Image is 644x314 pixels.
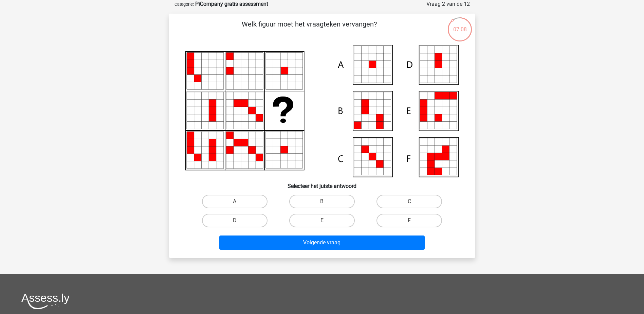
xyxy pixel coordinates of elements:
[202,214,268,227] label: D
[195,1,268,7] strong: PiCompany gratis assessment
[289,214,355,227] label: E
[376,214,442,227] label: F
[289,195,355,208] label: B
[174,2,194,7] small: Categorie:
[376,195,442,208] label: C
[219,235,425,250] button: Volgende vraag
[21,293,70,309] img: Assessly logo
[180,19,439,39] p: Welk figuur moet het vraagteken vervangen?
[180,177,464,189] h6: Selecteer het juiste antwoord
[202,195,268,208] label: A
[447,17,473,34] div: 07:08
